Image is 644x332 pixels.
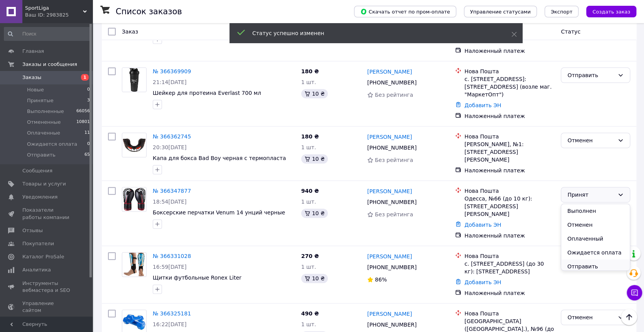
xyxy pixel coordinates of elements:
li: Отменен [561,218,630,232]
div: 10 ₴ [301,209,328,218]
li: Ожидается оплата [561,246,630,260]
span: Без рейтинга [375,92,413,98]
span: Показатели работы компании [22,207,71,221]
span: Скачать отчет по пром-оплате [360,8,450,15]
span: Заказ [122,29,138,35]
span: 21:14[DATE] [153,79,187,85]
div: Принят [567,190,614,199]
span: 1 [81,74,89,81]
span: 18:54[DATE] [153,199,187,205]
span: 86% [375,276,387,283]
span: 16:22[DATE] [153,321,187,327]
a: Щитки футбольные Ronex Liter [153,275,241,281]
span: Отзывы [22,227,43,234]
span: [PHONE_NUMBER] [367,264,416,270]
span: 490 ₴ [301,310,319,317]
button: Экспорт [545,6,578,17]
a: № 366347877 [153,188,191,194]
a: Добавить ЭН [464,279,501,285]
span: [PHONE_NUMBER] [367,199,416,205]
span: 0 [87,141,90,148]
span: Без рейтинга [375,211,413,217]
button: Управление статусами [464,6,537,17]
div: Наложенный платеж [464,167,555,174]
span: Ожидается оплата [27,141,77,148]
span: Покупатели [22,240,54,247]
button: Скачать отчет по пром-оплате [354,6,456,17]
a: Фото товару [122,252,147,277]
span: Статус [561,29,580,35]
a: № 366331028 [153,253,191,259]
span: 0 [87,86,90,93]
span: Главная [22,48,44,55]
div: с. [STREET_ADDRESS]: [STREET_ADDRESS] (возле маг. "МаркетОпт") [464,75,555,98]
img: Фото товару [122,68,146,92]
li: Оплаченный [561,232,630,246]
span: Заказы [22,74,41,81]
span: Создать заказ [592,9,630,15]
div: Наложенный платеж [464,232,555,239]
a: Фото товару [122,133,147,157]
img: Фото товару [122,253,146,276]
span: Каталог ProSale [22,253,64,260]
img: Фото товару [122,187,146,211]
span: [PHONE_NUMBER] [367,322,416,328]
div: 10 ₴ [301,154,328,163]
span: Оплаченные [27,130,60,137]
span: Сообщения [22,167,52,174]
div: Наложенный платеж [464,112,555,120]
a: Шейкер для протеина Everlast 700 мл [153,90,261,96]
div: Нова Пошта [464,67,555,75]
div: Нова Пошта [464,133,555,140]
span: [PHONE_NUMBER] [367,79,416,86]
a: № 366369909 [153,68,191,74]
span: 1 шт. [301,79,316,85]
span: Новые [27,86,44,93]
button: Чат с покупателем [627,285,642,300]
span: Экспорт [551,9,572,15]
span: Аналитика [22,266,51,273]
span: Без рейтинга [375,157,413,163]
span: Отправить [27,152,56,158]
span: Отмененные [27,119,61,126]
a: [PERSON_NAME] [367,187,412,195]
div: Отменен [567,136,614,145]
div: Нова Пошта [464,187,555,195]
div: Наложенный платеж [464,47,555,55]
div: Нова Пошта [464,310,555,317]
h1: Список заказов [116,7,182,16]
span: Управление статусами [470,9,531,15]
span: Капа для бокса Bad Boy черная с термопласта [153,155,286,161]
div: с. [STREET_ADDRESS] (до 30 кг): [STREET_ADDRESS] [464,260,555,275]
span: Инструменты вебмастера и SEO [22,280,71,294]
a: Боксерские перчатки Venum 14 унций черные [153,209,285,216]
span: SportLiga [25,5,83,12]
div: [PERSON_NAME], №1: [STREET_ADDRESS][PERSON_NAME] [464,140,555,163]
div: Ваш ID: 2983825 [25,12,93,19]
span: 270 ₴ [301,253,319,259]
a: [PERSON_NAME] [367,253,412,260]
span: 66056 [76,108,90,115]
span: 180 ₴ [301,133,319,140]
button: Создать заказ [586,6,636,17]
li: Отправить [561,260,630,273]
span: 65 [84,152,90,158]
img: Фото товару [122,133,146,157]
a: [PERSON_NAME] [367,133,412,141]
a: № 366362745 [153,133,191,140]
a: № 366325181 [153,310,191,317]
span: 940 ₴ [301,188,319,194]
a: Фото товару [122,187,147,212]
a: [PERSON_NAME] [367,310,412,318]
span: 1 шт. [301,144,316,150]
span: [PHONE_NUMBER] [367,145,416,151]
div: Статус успешно изменен [252,29,492,37]
input: Поиск [4,27,91,41]
button: Наверх [621,309,637,325]
span: 180 ₴ [301,68,319,74]
span: Управление сайтом [22,300,71,314]
span: 11 [84,130,90,137]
